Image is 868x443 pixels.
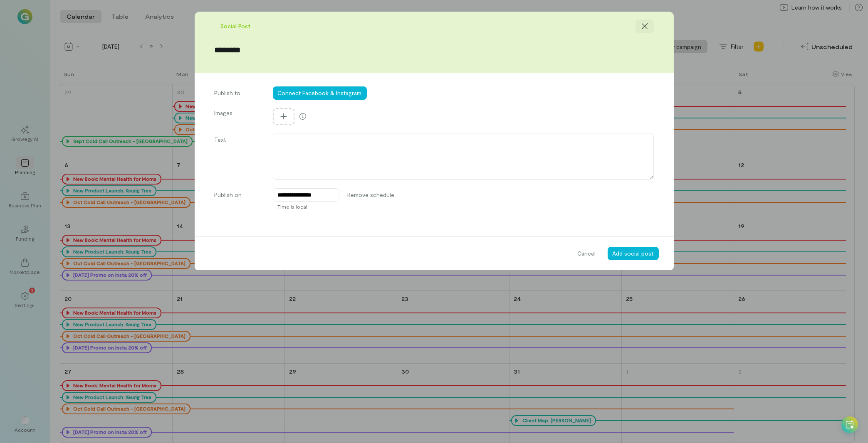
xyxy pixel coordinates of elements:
span: Add social post [613,250,654,257]
button: Connect Facebook & Instagram [273,86,367,100]
button: Add social post [608,247,659,260]
span: Remove schedule [348,191,395,199]
span: Time is local [278,203,308,210]
label: Text [215,135,265,182]
label: Publish to [215,89,265,100]
label: Images [215,109,265,126]
label: Publish on [215,191,265,199]
span: Cancel [578,249,596,258]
